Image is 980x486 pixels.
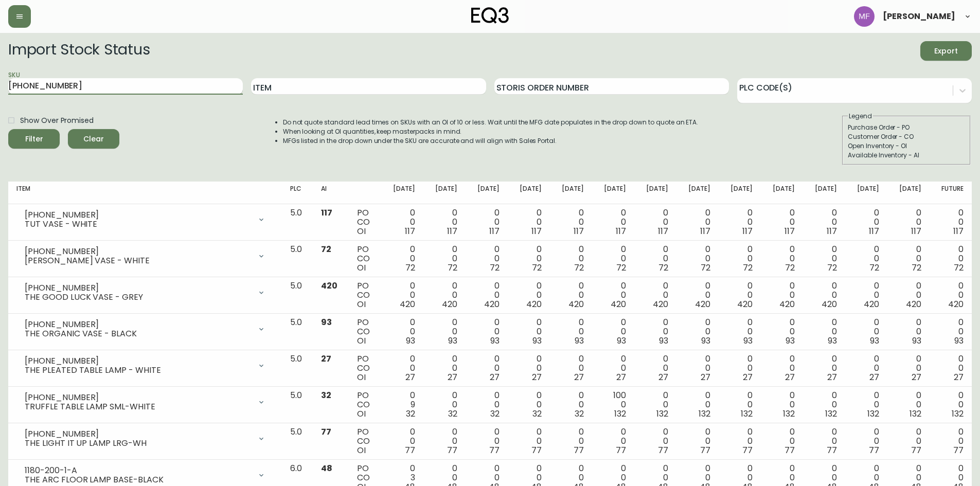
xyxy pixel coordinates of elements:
span: 132 [910,408,921,420]
span: 77 [574,444,584,456]
div: 0 0 [389,318,415,346]
div: 0 0 [811,354,837,382]
div: THE GOOD LUCK VASE - GREY [25,293,251,302]
div: TRUFFLE TABLE LAMP SML-WHITE [25,402,251,411]
div: 0 0 [643,281,668,309]
div: 0 0 [896,391,921,419]
div: 0 0 [853,391,879,419]
div: 0 0 [938,391,964,419]
div: 0 0 [685,354,710,382]
div: 0 0 [896,208,921,236]
span: 32 [532,408,542,420]
div: Available Inventory - AI [848,151,965,160]
span: 132 [867,408,879,420]
span: 27 [532,371,542,383]
button: Export [920,41,972,61]
span: 27 [448,371,457,383]
th: [DATE] [761,182,803,204]
span: 132 [656,408,668,420]
div: 0 0 [727,281,753,309]
div: 0 0 [685,427,710,455]
span: 32 [406,408,415,420]
div: 0 0 [938,245,964,273]
span: 132 [614,408,626,420]
span: 420 [484,298,500,310]
span: 27 [574,371,584,383]
div: 0 0 [389,354,415,382]
span: 77 [742,444,753,456]
th: PLC [282,182,313,204]
li: MFGs listed in the drop down under the SKU are accurate and will align with Sales Portal. [283,136,699,146]
span: 27 [701,371,710,383]
div: [PHONE_NUMBER] [25,283,251,293]
div: PO CO [357,427,372,455]
div: PO CO [357,318,372,346]
td: 5.0 [282,277,313,314]
span: 72 [321,243,331,255]
td: 5.0 [282,350,313,387]
div: 0 0 [853,281,879,309]
div: [PERSON_NAME] VASE - WHITE [25,256,251,265]
span: 72 [532,262,542,274]
div: PO CO [357,354,372,382]
th: [DATE] [634,182,676,204]
div: 0 0 [727,391,753,419]
span: 117 [616,225,626,237]
span: 117 [742,225,753,237]
div: 0 0 [853,245,879,273]
div: 0 0 [600,427,626,455]
div: PO CO [357,281,372,309]
div: 0 0 [432,354,457,382]
div: 0 0 [811,281,837,309]
div: 0 0 [643,208,668,236]
div: 0 0 [558,318,584,346]
div: [PHONE_NUMBER][PERSON_NAME] VASE - WHITE [16,245,274,267]
span: 27 [743,371,753,383]
div: 0 0 [727,208,753,236]
span: 72 [912,262,921,274]
td: 5.0 [282,314,313,350]
span: 93 [406,335,415,347]
div: 0 0 [727,245,753,273]
span: 420 [400,298,415,310]
span: 93 [490,335,500,347]
span: 117 [827,225,837,237]
div: 0 0 [853,208,879,236]
div: 0 0 [769,318,795,346]
span: 27 [321,353,331,365]
span: 93 [575,335,584,347]
span: 117 [658,225,668,237]
div: 0 0 [600,281,626,309]
div: [PHONE_NUMBER]TUT VASE - WHITE [16,208,274,231]
div: 0 0 [811,245,837,273]
div: 1180-200-1-A [25,466,251,475]
span: 77 [616,444,626,456]
span: 77 [447,444,457,456]
th: [DATE] [845,182,887,204]
div: 0 0 [474,427,500,455]
span: 72 [448,262,457,274]
div: 100 0 [600,391,626,419]
div: 0 0 [685,318,710,346]
div: 0 0 [853,318,879,346]
div: 0 0 [516,208,542,236]
div: THE PLEATED TABLE LAMP - WHITE [25,366,251,375]
div: 0 0 [389,245,415,273]
div: [PHONE_NUMBER] [25,210,251,220]
th: [DATE] [550,182,592,204]
div: 0 0 [432,208,457,236]
div: THE ARC FLOOR LAMP BASE-BLACK [25,475,251,484]
span: 77 [911,444,921,456]
div: Filter [25,133,43,146]
span: 72 [490,262,500,274]
div: 0 0 [769,354,795,382]
div: 0 0 [600,318,626,346]
div: 0 0 [432,427,457,455]
div: PO CO [357,245,372,273]
div: 0 0 [432,391,457,419]
span: 72 [616,262,626,274]
span: 93 [828,335,837,347]
div: PO CO [357,391,372,419]
div: [PHONE_NUMBER]THE LIGHT IT UP LAMP LRG-WH [16,427,274,450]
span: 72 [869,262,879,274]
